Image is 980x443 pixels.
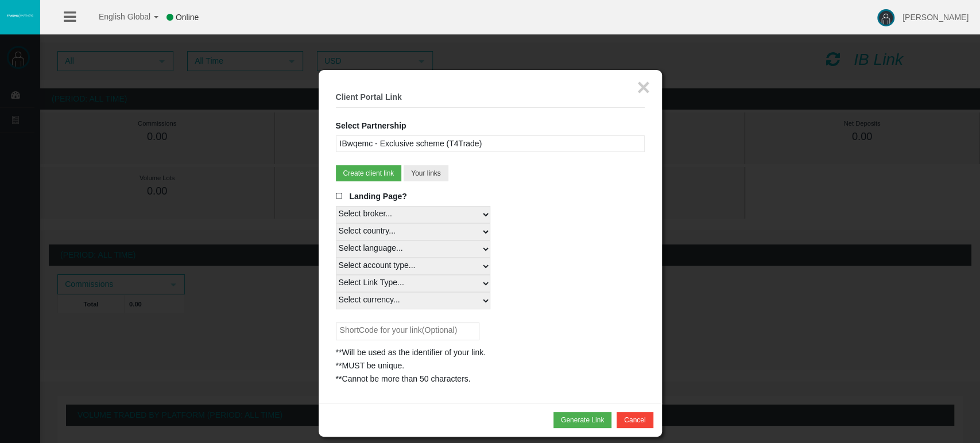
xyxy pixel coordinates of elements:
div: **MUST be unique. [336,359,645,372]
span: Online [176,13,199,22]
button: Your links [404,165,448,181]
button: Generate Link [553,412,611,428]
div: **Cannot be more than 50 characters. [336,372,645,386]
button: Cancel [617,412,653,428]
span: Landing Page? [349,192,406,201]
input: ShortCode for your link(Optional) [336,322,479,340]
b: Client Portal Link [336,92,402,102]
div: IBwqemc - Exclusive scheme (T4Trade) [336,135,645,152]
button: Create client link [336,165,402,181]
label: Select Partnership [336,119,406,133]
img: user-image [877,9,894,26]
img: logo.svg [6,13,34,18]
span: English Global [84,12,150,21]
div: **Will be used as the identifier of your link. [336,346,645,359]
button: × [637,76,650,99]
span: [PERSON_NAME] [902,13,969,22]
